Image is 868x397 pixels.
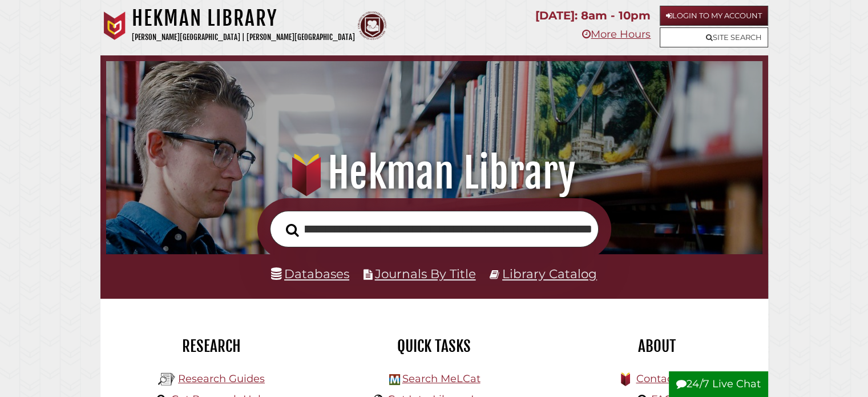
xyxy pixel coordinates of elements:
a: Site Search [660,27,768,47]
a: Research Guides [178,372,265,385]
a: Contact Us [636,372,692,385]
button: Search [280,220,305,240]
h1: Hekman Library [119,148,749,198]
p: [DATE]: 8am - 10pm [535,6,651,26]
a: Journals By Title [375,266,476,281]
img: Hekman Library Logo [158,371,175,388]
h2: Research [109,336,314,356]
h2: About [554,336,760,356]
a: Login to My Account [660,6,768,26]
a: Library Catalog [502,266,597,281]
h1: Hekman Library [132,6,355,31]
img: Calvin University [100,11,129,40]
img: Hekman Library Logo [389,374,400,385]
img: Calvin Theological Seminary [358,11,386,40]
h2: Quick Tasks [332,336,537,356]
a: More Hours [582,28,651,41]
a: Search MeLCat [402,372,480,385]
a: Databases [271,266,349,281]
p: [PERSON_NAME][GEOGRAPHIC_DATA] | [PERSON_NAME][GEOGRAPHIC_DATA] [132,31,355,44]
i: Search [286,223,299,236]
